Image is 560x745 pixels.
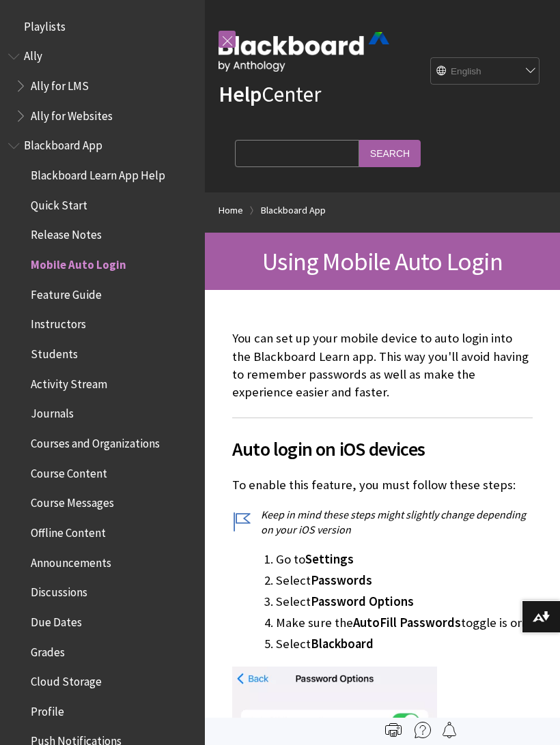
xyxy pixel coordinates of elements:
span: Profile [31,700,64,718]
span: Auto login on iOS devices [232,435,533,463]
span: Passwords [311,572,372,588]
span: Blackboard Learn App Help [31,164,165,182]
span: Instructors [31,313,86,332]
li: Make sure the toggle is on [276,613,533,632]
span: Courses and Organizations [31,432,160,450]
span: Ally [24,45,42,63]
span: Journals [31,403,74,421]
span: Ally for LMS [31,74,89,93]
li: Select [276,571,533,590]
span: Blackboard App [24,134,102,153]
img: Print [385,722,402,738]
span: Feature Guide [31,283,102,302]
nav: Book outline for Playlists [8,15,197,38]
span: Due Dates [31,611,82,629]
span: AutoFill Passwords [353,615,461,630]
span: Ally for Websites [31,104,113,123]
img: Follow this page [441,722,458,738]
span: Discussions [31,581,87,599]
a: Home [219,202,243,219]
span: Announcements [31,551,111,570]
p: You can set up your mobile device to auto login into the Blackboard Learn app. This way you'll av... [232,330,533,401]
span: Cloud Storage [31,670,102,688]
span: Blackboard [311,636,374,652]
strong: Help [219,81,262,108]
span: Playlists [24,15,66,33]
span: Mobile Auto Login [31,253,126,272]
nav: Book outline for Anthology Ally Help [8,45,197,128]
p: Keep in mind these steps might slightly change depending on your iOS version [232,507,533,538]
li: Select [276,592,533,611]
span: Password Options [311,594,414,609]
span: Activity Stream [31,372,107,391]
select: Site Language Selector [431,58,540,85]
span: Students [31,342,78,361]
span: Offline Content [31,521,106,540]
a: Blackboard App [261,202,326,219]
p: To enable this feature, you must follow these steps: [232,476,533,494]
span: Quick Start [31,194,87,212]
span: Settings [305,551,354,567]
span: Release Notes [31,224,102,242]
span: Course Content [31,462,107,480]
img: Blackboard by Anthology [219,32,389,72]
a: HelpCenter [219,81,321,108]
span: Grades [31,641,65,659]
input: Search [359,140,421,166]
li: Go to [276,550,533,569]
span: Using Mobile Auto Login [262,246,503,277]
img: More help [415,722,431,738]
li: Select [276,634,533,654]
span: Course Messages [31,492,114,510]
